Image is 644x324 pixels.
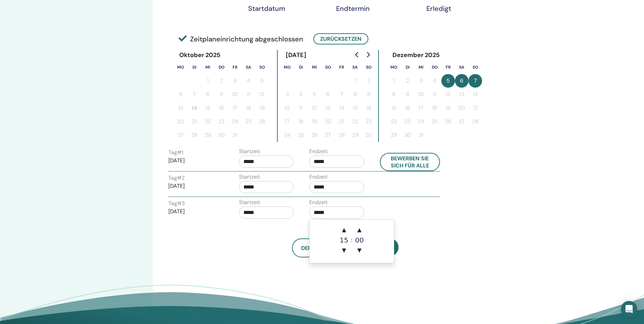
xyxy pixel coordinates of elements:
[228,128,242,142] button: 31
[168,199,185,208] label: Tag # 3
[242,74,255,88] button: 4
[401,101,414,115] button: 16
[228,74,242,88] button: 3
[362,74,375,88] button: 2
[336,4,370,13] div: Endtermin
[468,88,482,101] button: 14
[239,198,260,206] label: Startzeit
[280,128,294,142] button: 24
[351,223,352,257] div: :
[335,88,348,101] button: 7
[168,157,223,165] p: [DATE]
[201,60,215,74] th: Mittwoch
[174,50,226,60] div: Oktober 2025
[308,60,321,74] th: Mittwoch
[187,128,201,142] button: 28
[308,115,321,128] button: 19
[168,182,223,190] p: [DATE]
[168,174,185,182] label: Tag # 2
[280,50,312,60] div: [DATE]
[242,101,255,115] button: 18
[168,208,223,216] p: [DATE]
[335,60,348,74] th: Freitag
[255,74,269,88] button: 5
[248,4,282,13] div: Startdatum
[215,74,228,88] button: 2
[414,101,428,115] button: 17
[280,101,294,115] button: 10
[387,74,401,88] button: 1
[353,244,366,257] span: ▼
[353,223,366,237] span: ▲
[428,60,441,74] th: Donnerstag
[228,115,242,128] button: 24
[348,128,362,142] button: 29
[179,34,303,44] span: Zeitplaneinrichtung abgeschlossen
[363,48,373,61] button: Go to next month
[380,153,440,171] button: Bewerben Sie sich für alle
[455,115,468,128] button: 27
[255,115,269,128] button: 26
[201,128,215,142] button: 29
[441,74,455,88] button: 5
[414,88,428,101] button: 10
[174,101,187,115] button: 13
[428,115,441,128] button: 25
[215,101,228,115] button: 16
[387,115,401,128] button: 22
[174,128,187,142] button: 27
[201,74,215,88] button: 1
[621,301,637,317] div: Open Intercom Messenger
[387,101,401,115] button: 15
[301,245,334,252] span: Der Rücken
[441,115,455,128] button: 26
[387,50,445,60] div: Dezember 2025
[321,115,335,128] button: 20
[362,128,375,142] button: 30
[280,115,294,128] button: 17
[362,115,375,128] button: 23
[294,60,308,74] th: Dienstag
[309,173,328,181] label: Endzeit
[239,173,260,181] label: Startzeit
[187,60,201,74] th: Dienstag
[294,115,308,128] button: 18
[321,60,335,74] th: Donnerstag
[321,101,335,115] button: 13
[337,237,351,244] div: 15
[187,88,201,101] button: 7
[348,74,362,88] button: 1
[387,60,401,74] th: Montag
[352,48,363,61] button: Go to previous month
[428,101,441,115] button: 18
[309,147,328,156] label: Endzeit
[428,88,441,101] button: 11
[348,115,362,128] button: 22
[308,101,321,115] button: 12
[468,60,482,74] th: Sonntag
[215,115,228,128] button: 23
[255,60,269,74] th: Sonntag
[468,115,482,128] button: 28
[228,101,242,115] button: 17
[228,88,242,101] button: 10
[387,88,401,101] button: 8
[313,33,368,44] button: Zurücksetzen
[401,74,414,88] button: 2
[455,74,468,88] button: 6
[174,88,187,101] button: 6
[215,88,228,101] button: 9
[455,88,468,101] button: 13
[201,88,215,101] button: 8
[414,74,428,88] button: 3
[308,128,321,142] button: 26
[441,60,455,74] th: Freitag
[242,115,255,128] button: 25
[441,101,455,115] button: 19
[255,101,269,115] button: 19
[414,60,428,74] th: Mittwoch
[321,128,335,142] button: 27
[187,101,201,115] button: 14
[292,238,344,257] button: Der Rücken
[455,60,468,74] th: Samstag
